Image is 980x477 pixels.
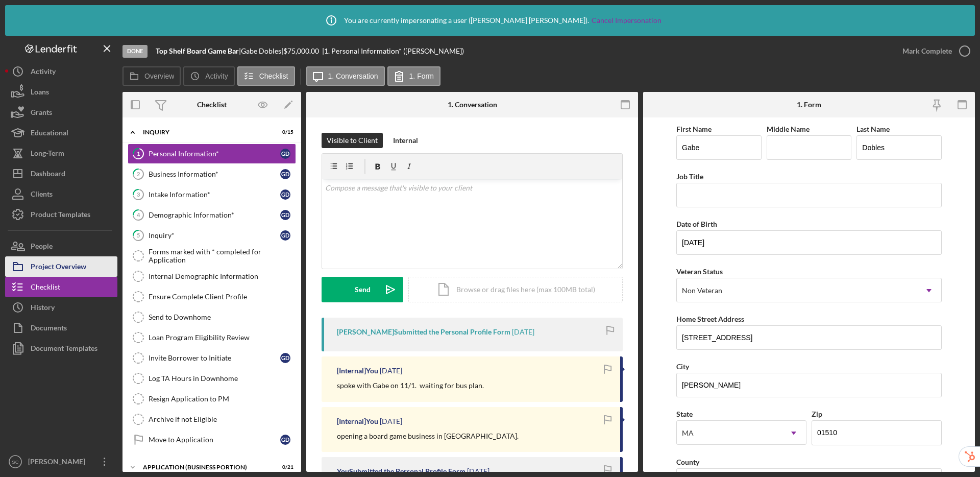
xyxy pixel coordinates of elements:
[812,410,822,418] label: Zip
[387,66,440,86] button: 1. Form
[128,205,296,225] a: 4Demographic Information*GD
[409,72,434,80] label: 1. Form
[197,101,227,109] div: Checklist
[31,163,65,186] div: Dashboard
[149,231,280,240] div: Inquiry*
[128,348,296,368] a: Invite Borrower to InitiateGD
[5,256,117,277] button: Project Overview
[128,287,296,307] a: Ensure Complete Client Profile
[5,277,117,297] button: Checklist
[31,204,90,227] div: Product Templates
[31,297,55,320] div: History
[306,66,385,86] button: 1. Conversation
[259,72,288,80] label: Checklist
[128,368,296,389] a: Log TA Hours in Downhome
[149,333,296,342] div: Loan Program Eligibility Review
[676,362,689,371] label: City
[5,318,117,338] button: Documents
[275,464,293,470] div: 0 / 21
[183,66,234,86] button: Activity
[31,338,97,361] div: Document Templates
[31,82,49,105] div: Loans
[137,191,140,198] tspan: 3
[902,41,952,61] div: Mark Complete
[337,417,378,425] div: [Internal] You
[128,327,296,348] a: Loan Program Eligibility Review
[31,184,53,207] div: Clients
[31,277,60,300] div: Checklist
[149,374,296,383] div: Log TA Hours in Downhome
[12,459,18,465] text: SC
[393,133,418,148] div: Internal
[31,123,68,146] div: Educational
[128,307,296,327] a: Send to Downhome
[122,66,181,86] button: Overview
[280,435,290,445] div: G D
[337,380,484,391] p: spoke with Gabe on 11/1. waiting for bus plan.
[149,313,296,321] div: Send to Downhome
[128,430,296,450] a: Move to ApplicationGD
[592,16,661,25] a: Cancel Impersonation
[682,429,694,437] div: MA
[467,467,489,475] time: 2024-11-19 20:52
[5,102,117,123] button: Grants
[5,82,117,102] a: Loans
[149,415,296,423] div: Archive if not Eligible
[31,236,53,259] div: People
[5,143,117,163] button: Long-Term
[122,45,148,58] div: Done
[149,150,280,158] div: Personal Information*
[149,354,280,362] div: Invite Borrower to Initiate
[143,464,268,470] div: APPLICATION (BUSINESS PORTION)
[5,123,117,143] button: Educational
[283,47,322,55] div: $75,000.00
[856,125,890,133] label: Last Name
[797,101,821,109] div: 1. Form
[156,46,239,55] b: Top Shelf Board Game Bar
[355,277,371,302] div: Send
[149,248,296,264] div: Forms marked with * completed for Application
[280,230,290,241] div: G D
[280,210,290,220] div: G D
[337,467,465,475] div: You Submitted the Personal Profile Form
[5,163,117,184] button: Dashboard
[676,458,699,466] label: County
[512,328,534,336] time: 2025-08-12 00:22
[128,225,296,246] a: 5Inquiry*GD
[128,389,296,409] a: Resign Application to PM
[676,172,703,181] label: Job Title
[337,431,519,442] p: opening a board game business in [GEOGRAPHIC_DATA].
[676,315,744,323] label: Home Street Address
[5,338,117,359] button: Document Templates
[31,256,86,279] div: Project Overview
[5,204,117,225] a: Product Templates
[5,184,117,204] button: Clients
[337,328,510,336] div: [PERSON_NAME] Submitted the Personal Profile Form
[275,129,293,135] div: 0 / 15
[328,72,378,80] label: 1. Conversation
[322,47,464,55] div: | 1. Personal Information* ([PERSON_NAME])
[156,47,241,55] div: |
[143,129,268,135] div: INQUIRY
[280,353,290,363] div: G D
[682,287,722,295] div: Non Veteran
[322,133,383,148] button: Visible to Client
[676,125,712,133] label: First Name
[128,144,296,164] a: 1Personal Information*GD
[31,61,56,84] div: Activity
[5,61,117,82] button: Activity
[280,169,290,179] div: G D
[5,236,117,256] button: People
[149,272,296,280] div: Internal Demographic Information
[149,293,296,301] div: Ensure Complete Client Profile
[5,297,117,318] a: History
[5,451,117,472] button: SC[PERSON_NAME]
[892,41,975,61] button: Mark Complete
[205,72,228,80] label: Activity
